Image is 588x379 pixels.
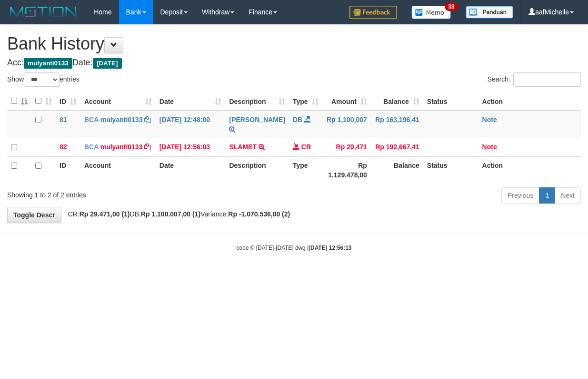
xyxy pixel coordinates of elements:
[7,207,61,223] a: Toggle Descr
[7,72,80,87] label: Show entries
[322,138,371,156] td: Rp 29,471
[56,92,80,111] th: ID: activate to sort column ascending
[309,245,351,251] strong: [DATE] 12:56:13
[93,58,122,69] span: [DATE]
[225,92,289,111] th: Description: activate to sort column ascending
[156,92,226,111] th: Date: activate to sort column ascending
[349,6,397,19] img: Feedback.jpg
[229,143,257,151] a: SLAMET
[7,186,238,200] div: Showing 1 to 2 of 2 entries
[371,138,423,156] td: Rp 192,667,41
[501,187,539,204] a: Previous
[156,156,226,184] th: Date
[60,116,67,123] span: 81
[423,156,478,184] th: Status
[84,116,99,123] span: BCA
[482,116,497,123] a: Note
[60,143,67,151] span: 82
[24,58,72,69] span: mulyanti0133
[513,72,581,87] input: Search:
[63,210,290,218] span: CR: DB: Variance:
[156,111,226,138] td: [DATE] 12:48:00
[488,72,581,87] label: Search:
[293,116,302,123] span: DB
[7,58,581,68] h4: Acc: Date:
[423,92,478,111] th: Status
[144,116,151,123] a: Copy mulyanti0133 to clipboard
[289,92,322,111] th: Type: activate to sort column ascending
[100,116,143,123] a: mulyanti0133
[80,92,156,111] th: Account: activate to sort column ascending
[225,156,289,184] th: Description
[322,156,371,184] th: Rp 1.129.478,00
[31,92,56,111] th: : activate to sort column ascending
[7,5,80,19] img: MOTION_logo.png
[56,156,80,184] th: ID
[478,92,581,111] th: Action
[371,156,423,184] th: Balance
[322,92,371,111] th: Amount: activate to sort column ascending
[80,156,156,184] th: Account
[100,143,143,151] a: mulyanti0133
[301,143,311,151] span: CR
[237,245,352,251] small: code © [DATE]-[DATE] dwg |
[322,111,371,138] td: Rp 1,100,007
[7,34,581,53] h1: Bank History
[371,111,423,138] td: Rp 163,196,41
[7,92,31,111] th: : activate to sort column descending
[466,6,513,19] img: panduan.png
[84,143,99,151] span: BCA
[478,156,581,184] th: Action
[445,2,458,11] span: 33
[144,143,151,151] a: Copy mulyanti0133 to clipboard
[228,210,290,218] strong: Rp -1.070.536,00 (2)
[80,210,130,218] strong: Rp 29.471,00 (1)
[539,187,555,204] a: 1
[141,210,200,218] strong: Rp 1.100.007,00 (1)
[555,187,581,204] a: Next
[24,72,60,87] select: Showentries
[411,6,451,19] img: Button%20Memo.svg
[156,138,226,156] td: [DATE] 12:56:03
[289,156,322,184] th: Type
[229,116,285,123] a: [PERSON_NAME]
[482,143,497,151] a: Note
[371,92,423,111] th: Balance: activate to sort column ascending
